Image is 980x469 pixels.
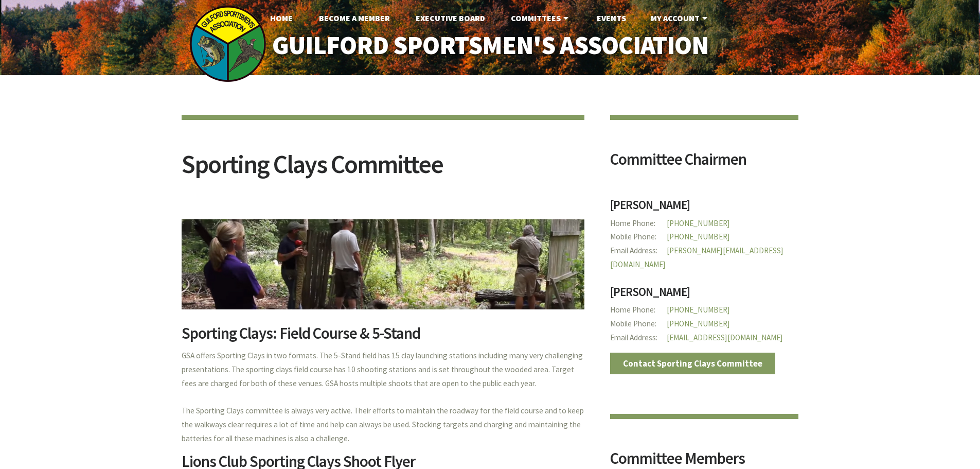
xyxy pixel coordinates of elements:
a: [PHONE_NUMBER] [667,218,730,228]
a: [PHONE_NUMBER] [667,319,730,328]
img: logo_sm.png [189,5,266,82]
a: Contact Sporting Clays Committee [610,353,776,374]
h3: [PERSON_NAME] [610,286,799,304]
span: Home Phone [610,303,667,317]
a: Home [262,8,301,28]
span: Email Address [610,244,667,258]
span: Email Address [610,331,667,345]
a: Guilford Sportsmen's Association [250,24,730,67]
a: [PERSON_NAME][EMAIL_ADDRESS][DOMAIN_NAME] [610,246,783,269]
h2: Sporting Clays Committee [182,151,584,190]
a: Committees [503,8,579,28]
span: Mobile Phone [610,317,667,331]
a: [EMAIL_ADDRESS][DOMAIN_NAME] [667,333,783,342]
h3: [PERSON_NAME] [610,199,799,217]
h2: Sporting Clays: Field Course & 5-Stand [182,325,584,349]
p: GSA offers Sporting Clays in two formats. The 5-Stand field has 15 clay launching stations includ... [182,349,584,446]
a: Executive Board [407,8,493,28]
span: Mobile Phone [610,230,667,244]
a: [PHONE_NUMBER] [667,305,730,315]
h2: Committee Chairmen [610,151,799,175]
span: Home Phone [610,217,667,231]
a: [PHONE_NUMBER] [667,232,730,241]
a: Become A Member [311,8,398,28]
a: Events [589,8,634,28]
a: My Account [643,8,718,28]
